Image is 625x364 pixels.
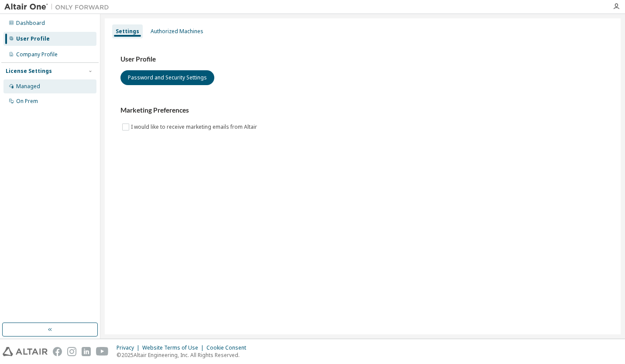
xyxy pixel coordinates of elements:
div: Company Profile [16,51,58,58]
img: altair_logo.svg [3,347,48,356]
div: Privacy [117,344,142,351]
div: Authorized Machines [151,28,203,35]
p: © 2025 Altair Engineering, Inc. All Rights Reserved. [117,351,251,359]
div: On Prem [16,98,38,105]
div: Cookie Consent [206,344,251,351]
img: linkedin.svg [82,347,91,356]
div: User Profile [16,35,50,42]
div: Settings [116,28,139,35]
img: instagram.svg [67,347,76,356]
img: facebook.svg [53,347,62,356]
button: Password and Security Settings [120,70,214,85]
div: License Settings [6,68,52,75]
div: Dashboard [16,20,45,27]
img: youtube.svg [96,347,109,356]
div: Managed [16,83,40,90]
h3: User Profile [120,55,605,64]
label: I would like to receive marketing emails from Altair [131,122,259,132]
img: Altair One [4,3,113,11]
div: Website Terms of Use [142,344,206,351]
h3: Marketing Preferences [120,106,605,115]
